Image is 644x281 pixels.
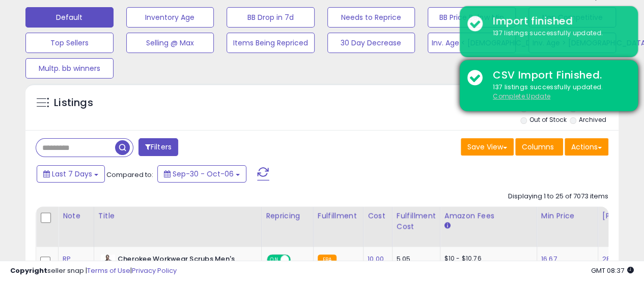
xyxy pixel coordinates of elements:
[266,211,309,221] div: Repricing
[327,7,415,28] button: Needs to Reprice
[173,169,234,179] span: Sep-30 - Oct-06
[63,211,90,221] div: Note
[368,211,388,221] div: Cost
[98,211,257,221] div: Title
[428,33,516,53] button: Inv. Age < [DEMOGRAPHIC_DATA]
[485,83,630,101] div: 137 listings successfully updated.
[541,211,594,221] div: Min Price
[227,33,315,53] button: Items Being Repriced
[327,33,415,53] button: 30 Day Decrease
[508,192,608,201] div: Displaying 1 to 25 of 7073 items
[485,68,630,83] div: CSV Import Finished.
[132,266,177,275] a: Privacy Policy
[591,266,634,275] span: 2025-10-14 08:37 GMT
[106,170,153,180] span: Compared to:
[493,92,550,100] u: Complete Update
[52,169,92,179] span: Last 7 Days
[25,58,114,79] button: Multp. bb winners
[10,266,177,276] div: seller snap | |
[579,115,606,124] label: Archived
[10,266,47,275] strong: Copyright
[485,29,630,38] div: 137 listings successfully updated.
[444,221,451,231] small: Amazon Fees.
[461,138,514,156] button: Save View
[25,7,114,28] button: Default
[565,138,608,156] button: Actions
[87,266,130,275] a: Terms of Use
[138,138,178,156] button: Filters
[397,211,436,232] div: Fulfillment Cost
[522,142,554,152] span: Columns
[37,165,105,183] button: Last 7 Days
[485,14,630,29] div: Import finished
[227,7,315,28] button: BB Drop in 7d
[318,211,359,221] div: Fulfillment
[25,33,114,53] button: Top Sellers
[444,211,533,221] div: Amazon Fees
[428,7,516,28] button: BB Price Below Min
[529,115,566,124] label: Out of Stock
[54,96,93,110] h5: Listings
[157,165,246,183] button: Sep-30 - Oct-06
[126,33,214,53] button: Selling @ Max
[126,7,214,28] button: Inventory Age
[515,138,563,156] button: Columns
